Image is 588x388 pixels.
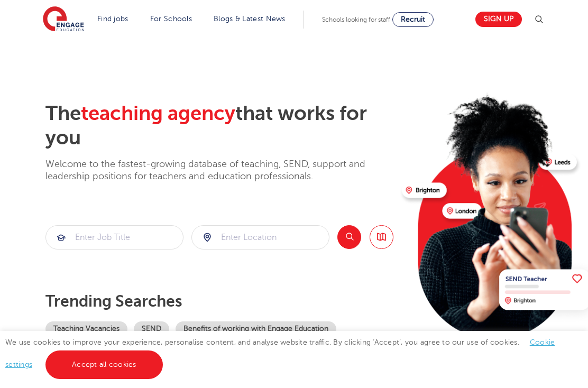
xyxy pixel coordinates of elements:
[192,226,329,249] input: Submit
[45,292,393,311] p: Trending searches
[176,321,336,337] a: Benefits of working with Engage Education
[191,225,329,250] div: Submit
[45,350,163,379] a: Accept all cookies
[45,321,127,337] a: Teaching Vacancies
[392,12,434,27] a: Recruit
[81,102,235,125] span: teaching agency
[97,15,128,23] a: Find jobs
[45,225,183,250] div: Submit
[45,101,393,150] h2: The that works for you
[150,15,192,23] a: For Schools
[134,321,169,337] a: SEND
[46,226,183,249] input: Submit
[45,158,393,183] p: Welcome to the fastest-growing database of teaching, SEND, support and leadership positions for t...
[214,15,286,23] a: Blogs & Latest News
[337,225,361,249] button: Search
[322,16,390,23] span: Schools looking for staff
[401,15,425,23] span: Recruit
[5,338,555,368] span: We use cookies to improve your experience, personalise content, and analyse website traffic. By c...
[43,6,84,33] img: Engage Education
[475,12,522,27] a: Sign up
